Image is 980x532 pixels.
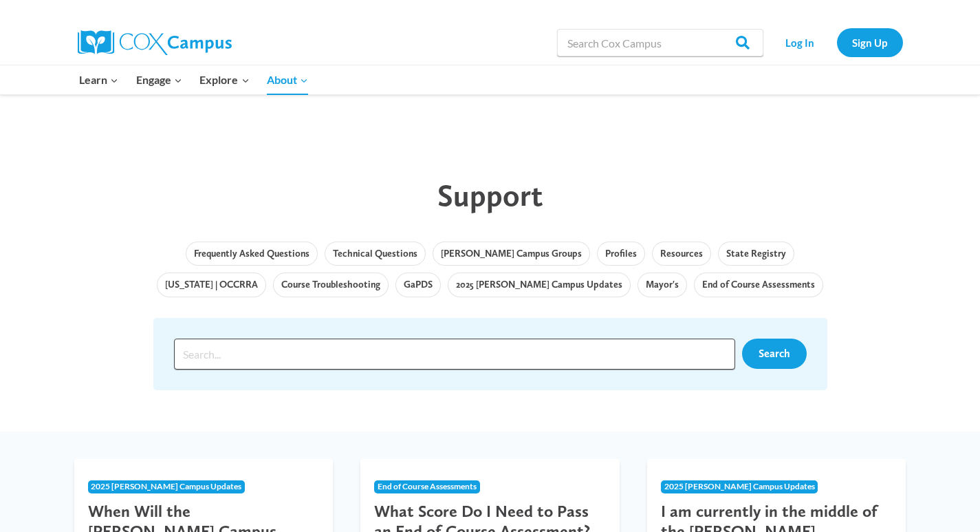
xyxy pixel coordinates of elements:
a: Resources [652,242,711,266]
span: Search [759,347,790,360]
a: Log In [770,28,830,56]
button: Child menu of Explore [191,65,259,94]
a: [US_STATE] | OCCRRA [157,273,266,297]
a: Sign Up [837,28,903,56]
a: Search [742,339,807,369]
form: Search form [174,339,742,370]
button: Child menu of Engage [127,65,191,94]
input: Search Cox Campus [557,29,763,56]
a: Mayor's [638,273,687,297]
a: GaPDS [395,273,441,297]
button: Child menu of Learn [71,65,128,94]
span: End of Course Assessments [378,481,477,491]
a: Course Troubleshooting [273,273,389,297]
a: Frequently Asked Questions [186,242,318,266]
img: Cox Campus [78,30,232,55]
a: Profiles [597,242,645,266]
a: [PERSON_NAME] Campus Groups [433,242,590,266]
a: End of Course Assessments [694,273,823,297]
input: Search input [174,339,735,370]
a: State Registry [718,242,794,266]
a: 2025 [PERSON_NAME] Campus Updates [448,273,631,297]
span: 2025 [PERSON_NAME] Campus Updates [664,481,815,491]
a: Technical Questions [325,242,426,266]
nav: Secondary Navigation [770,28,903,56]
span: 2025 [PERSON_NAME] Campus Updates [91,481,241,491]
nav: Primary Navigation [71,65,317,94]
span: Support [437,177,543,213]
button: Child menu of About [258,65,317,94]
